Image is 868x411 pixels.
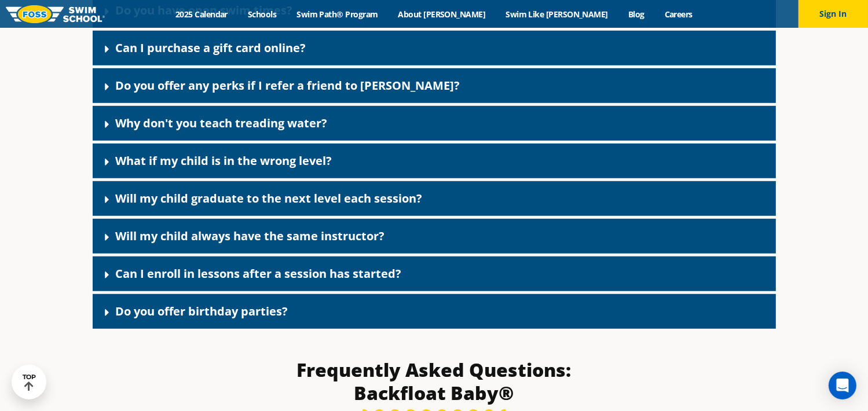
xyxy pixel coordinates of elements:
[93,181,776,216] div: Will my child graduate to the next level each session?
[654,9,702,20] a: Careers
[238,9,287,20] a: Schools
[116,190,423,206] a: Will my child graduate to the next level each session?
[829,372,856,399] div: Open Intercom Messenger
[93,256,776,291] div: Can I enroll in lessons after a session has started?
[496,9,618,20] a: Swim Like [PERSON_NAME]
[93,31,776,65] div: Can I purchase a gift card online?
[166,9,238,20] a: 2025 Calendar
[161,358,708,405] h3: Frequently Asked Questions: Backfloat Baby®
[6,5,105,23] img: FOSS Swim School Logo
[116,115,328,131] a: Why don't you teach treading water?
[618,9,654,20] a: Blog
[116,78,460,93] a: Do you offer any perks if I refer a friend to [PERSON_NAME]?
[287,9,388,20] a: Swim Path® Program
[116,40,306,56] a: Can I purchase a gift card online?
[116,266,402,281] a: Can I enroll in lessons after a session has started?
[93,68,776,103] div: Do you offer any perks if I refer a friend to [PERSON_NAME]?
[23,373,36,391] div: TOP
[93,144,776,178] div: What if my child is in the wrong level?
[93,106,776,141] div: Why don't you teach treading water?
[116,303,288,319] a: Do you offer birthday parties?
[388,9,496,20] a: About [PERSON_NAME]
[93,219,776,254] div: Will my child always have the same instructor?
[116,228,385,244] a: Will my child always have the same instructor?
[116,153,332,168] a: What if my child is in the wrong level?
[93,294,776,329] div: Do you offer birthday parties?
